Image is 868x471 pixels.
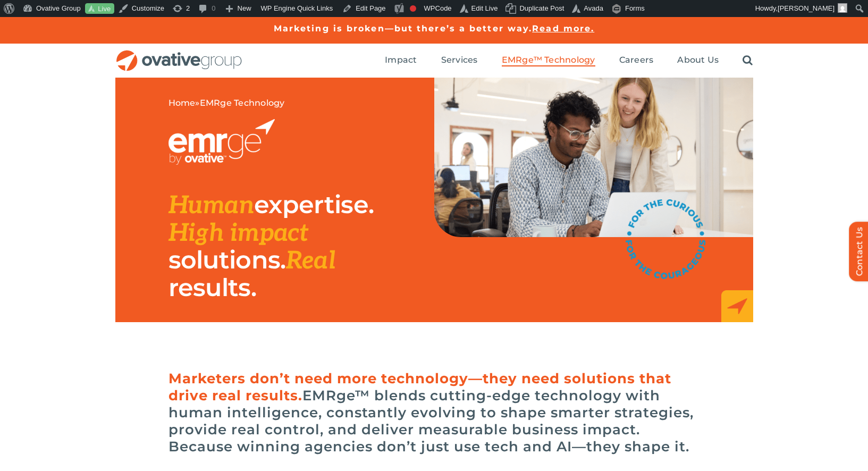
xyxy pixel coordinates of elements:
span: About Us [677,55,719,65]
span: Marketers don’t need more technology—they need solutions that drive real results. [168,370,671,404]
a: Impact [385,55,417,66]
h6: EMRge™ blends cutting-edge technology with human intelligence, constantly evolving to shape smart... [168,370,700,455]
span: » [168,98,285,108]
a: Search [743,55,753,66]
a: Read more. [532,23,594,33]
a: OG_Full_horizontal_RGB [115,49,243,59]
a: Live [85,3,114,14]
img: EMRge_HomePage_Elements_Arrow Box [721,290,753,322]
a: Careers [619,55,654,66]
span: Careers [619,55,654,65]
span: solutions. [168,245,286,275]
span: Real [286,246,335,276]
span: EMRge Technology [200,98,285,108]
span: Human [168,191,255,221]
div: Focus keyphrase not set [410,5,416,12]
span: [PERSON_NAME] [778,4,835,12]
img: EMRge Landing Page Header Image [434,78,753,237]
a: Home [168,98,196,108]
span: Services [441,55,478,65]
a: EMRge™ Technology [502,55,595,66]
span: EMRge™ Technology [502,55,595,65]
img: EMRGE_RGB_wht [168,119,275,165]
a: About Us [677,55,719,66]
span: High impact [168,218,308,248]
nav: Menu [385,44,753,78]
a: Marketing is broken—but there’s a better way. [274,23,533,33]
span: expertise. [254,189,374,220]
span: results. [168,272,256,302]
a: Services [441,55,478,66]
span: Impact [385,55,417,65]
